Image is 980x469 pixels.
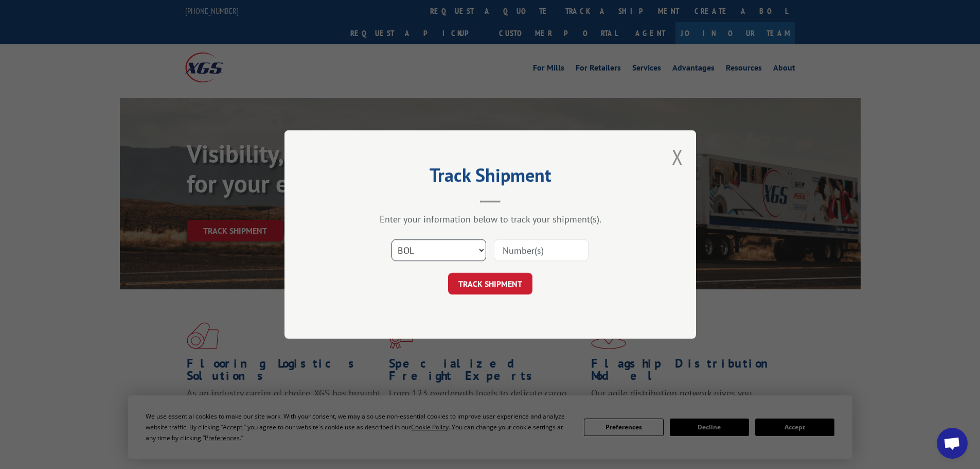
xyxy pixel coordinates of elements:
a: Open chat [937,428,968,459]
button: TRACK SHIPMENT [448,273,532,294]
input: Number(s) [494,239,589,261]
button: Close modal [672,143,683,170]
div: Enter your information below to track your shipment(s). [336,213,645,225]
h2: Track Shipment [336,168,645,187]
